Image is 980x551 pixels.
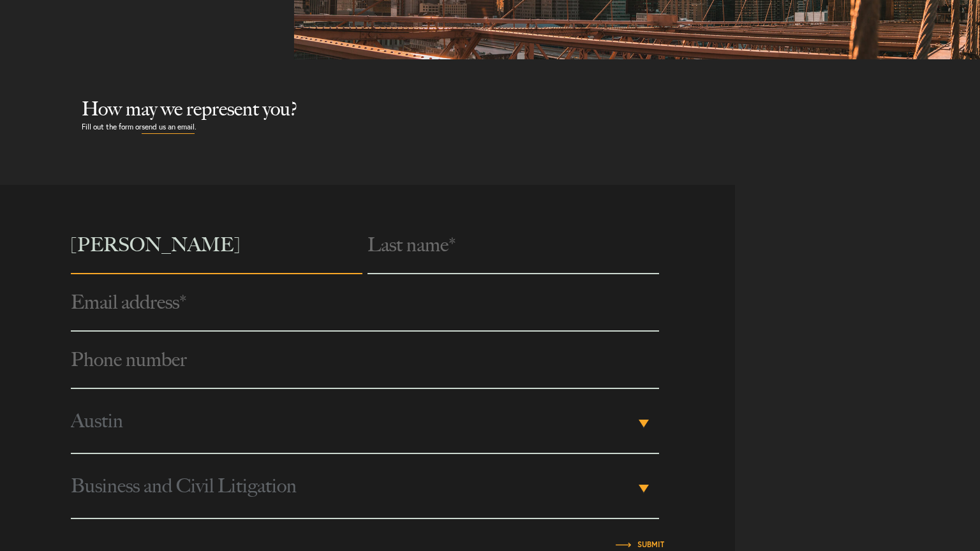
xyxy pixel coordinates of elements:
b: ▾ [639,420,649,427]
span: Austin [71,389,635,453]
a: send us an email [142,121,195,134]
input: Submit [637,541,664,548]
span: Business and Civil Litigation [71,454,635,518]
input: Last name* [367,217,659,274]
h2: How may we represent you? [82,98,980,121]
input: First name* [71,217,362,274]
input: Email address* [71,274,659,332]
p: Fill out the form or . [82,121,980,134]
input: Phone number [71,332,659,389]
b: ▾ [639,485,649,492]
